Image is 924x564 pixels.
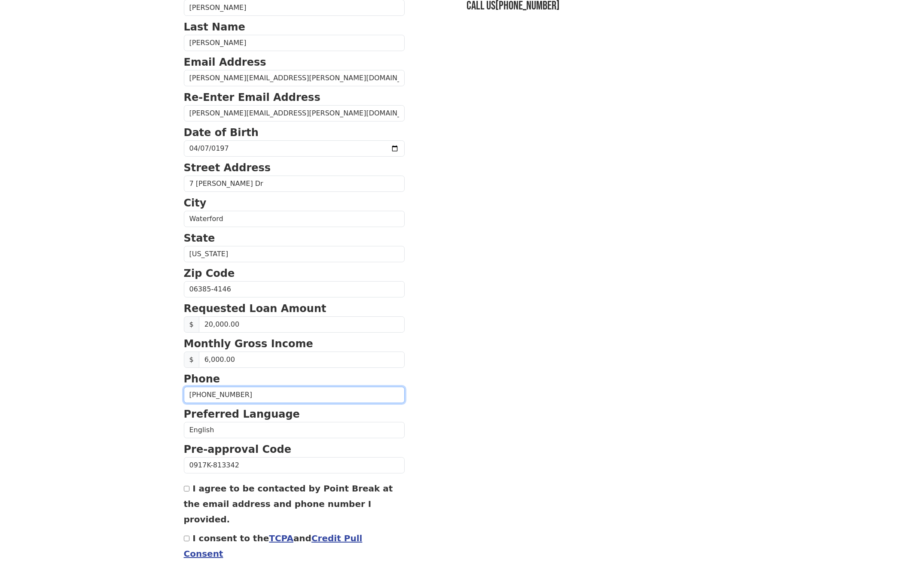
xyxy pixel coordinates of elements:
strong: Last Name [184,21,245,33]
input: Re-Enter Email Address [184,105,405,121]
strong: Date of Birth [184,127,259,139]
input: Last Name [184,35,405,51]
span: $ [184,352,199,368]
strong: Preferred Language [184,408,300,420]
strong: Re-Enter Email Address [184,91,320,103]
strong: Street Address [184,162,271,174]
input: Requested Loan Amount [199,316,405,333]
label: I agree to be contacted by Point Break at the email address and phone number I provided. [184,483,393,525]
span: $ [184,316,199,333]
input: Street Address [184,176,405,192]
label: I consent to the and [184,533,363,559]
input: (___) ___-____ [184,387,405,403]
strong: Email Address [184,56,266,68]
strong: Pre-approval Code [184,443,292,455]
strong: State [184,232,215,244]
strong: Requested Loan Amount [184,303,326,315]
input: Monthly Gross Income [199,352,405,368]
strong: Phone [184,373,220,385]
input: Email Address [184,70,405,86]
input: Pre-approval Code [184,457,405,473]
strong: Zip Code [184,267,235,279]
strong: City [184,197,207,209]
p: Monthly Gross Income [184,336,405,352]
input: City [184,211,405,227]
input: Zip Code [184,281,405,297]
a: TCPA [269,533,293,543]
